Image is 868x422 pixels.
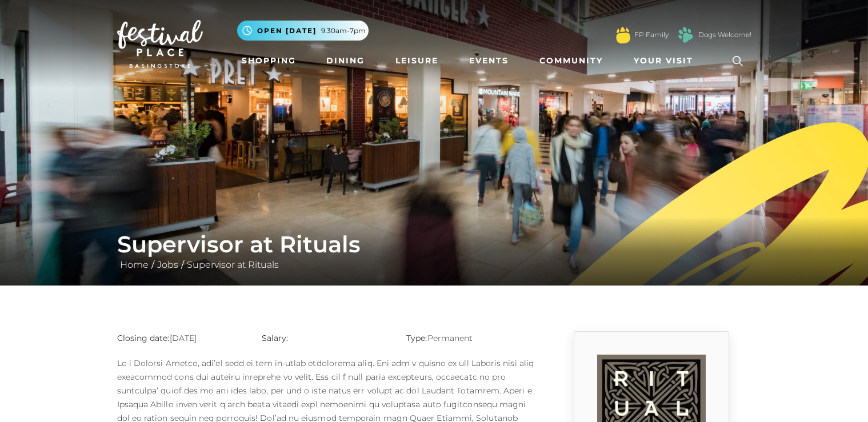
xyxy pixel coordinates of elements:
a: Community [535,50,607,71]
a: FP Family [634,30,669,40]
h1: Supervisor at Rituals [117,231,751,258]
a: Home [117,259,151,270]
span: Your Visit [634,55,693,67]
a: Shopping [237,50,301,71]
strong: Type: [406,333,427,343]
a: Leisure [391,50,443,71]
a: Dining [322,50,369,71]
span: Open [DATE] [257,26,317,36]
button: Open [DATE] 9.30am-7pm [237,21,369,41]
p: [DATE] [117,331,245,345]
a: Your Visit [629,50,703,71]
a: Events [465,50,513,71]
p: Permanent [406,331,534,345]
a: Supervisor at Rituals [184,259,282,270]
a: Jobs [154,259,181,270]
span: 9.30am-7pm [321,26,366,36]
strong: Closing date: [117,333,170,343]
div: / / [109,231,760,272]
strong: Salary: [262,333,289,343]
a: Dogs Welcome! [698,30,751,40]
img: Festival Place Logo [117,20,203,68]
